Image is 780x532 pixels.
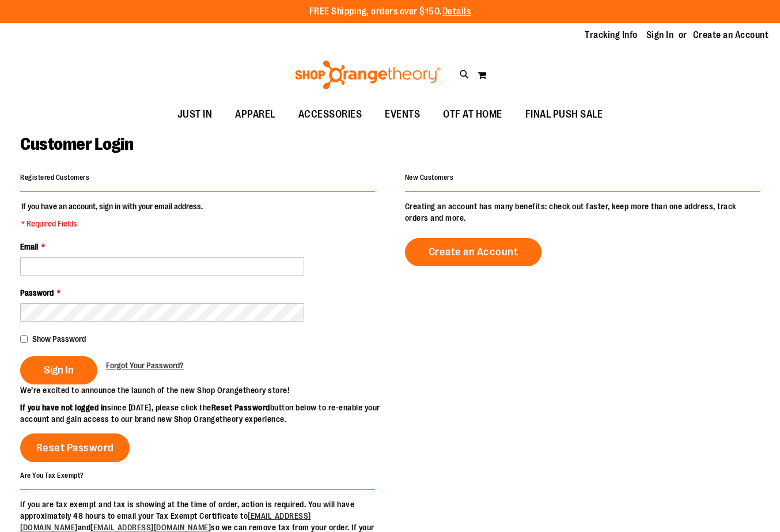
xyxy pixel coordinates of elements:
[166,101,224,128] a: JUST IN
[443,101,502,127] span: OTF AT HOME
[20,288,54,297] span: Password
[646,29,674,41] a: Sign In
[106,361,184,370] span: Forgot Your Password?
[405,201,760,224] p: Creating an account has many benefits: check out faster, keep more than one address, track orders...
[20,242,38,251] span: Email
[20,134,133,154] span: Customer Login
[235,101,275,127] span: APPAREL
[525,101,603,127] span: FINAL PUSH SALE
[287,101,374,128] a: ACCESSORIES
[44,364,74,376] span: Sign In
[20,433,130,462] a: Reset Password
[373,101,431,128] a: EVENTS
[224,101,287,128] a: APPAREL
[177,101,213,127] span: JUST IN
[211,403,270,412] strong: Reset Password
[36,442,114,454] span: Reset Password
[20,201,204,229] legend: If you have an account, sign in with your email address.
[20,403,107,412] strong: If you have not logged in
[293,61,442,89] img: Shop Orangetheory
[514,101,615,128] a: FINAL PUSH SALE
[442,6,471,17] a: Details
[20,402,390,425] p: since [DATE], please click the button below to re-enable your account and gain access to our bran...
[405,173,454,182] strong: New Customers
[405,238,542,266] a: Create an Account
[20,471,84,479] strong: Are You Tax Exempt?
[21,218,203,229] span: * Required Fields
[429,246,518,258] span: Create an Account
[385,101,420,127] span: EVENTS
[106,360,184,371] a: Forgot Your Password?
[309,5,471,18] p: FREE Shipping, orders over $150.
[20,384,390,396] p: We’re excited to announce the launch of the new Shop Orangetheory store!
[431,101,514,128] a: OTF AT HOME
[585,29,638,41] a: Tracking Info
[20,356,97,384] button: Sign In
[32,334,86,344] span: Show Password
[693,29,769,41] a: Create an Account
[20,173,89,182] strong: Registered Customers
[90,523,211,532] a: [EMAIL_ADDRESS][DOMAIN_NAME]
[298,101,362,127] span: ACCESSORIES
